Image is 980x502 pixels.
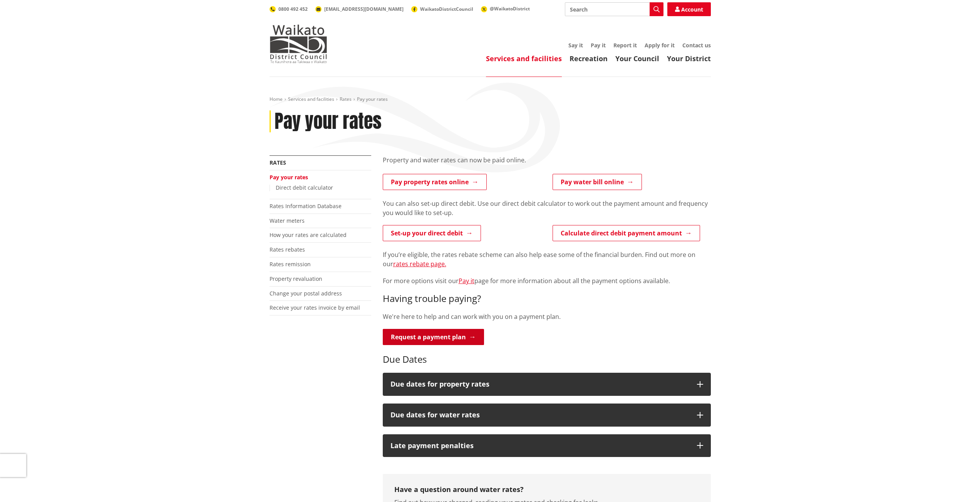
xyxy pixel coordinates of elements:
span: @WaikatoDistrict [490,5,530,12]
a: Services and facilities [288,96,334,102]
a: Request a payment plan [383,329,484,345]
a: Calculate direct debit payment amount [553,225,700,241]
a: Pay property rates online [383,174,487,190]
a: Property revaluation [270,275,322,282]
a: Apply for it [645,42,675,49]
a: 0800 492 452 [270,6,308,12]
a: Set-up your direct debit [383,225,481,241]
p: You can also set-up direct debit. Use our direct debit calculator to work out the payment amount ... [383,199,711,217]
h3: Having trouble paying? [383,293,711,304]
button: Late payment penalties [383,434,711,457]
span: 0800 492 452 [278,6,308,12]
a: Pay water bill online [553,174,642,190]
p: We're here to help and can work with you on a payment plan. [383,312,711,321]
a: Rates [270,159,286,166]
h3: Due dates for water rates [390,411,689,419]
a: Change your postal address [270,290,342,297]
a: Services and facilities [486,54,562,63]
h1: Pay your rates [275,110,382,133]
h3: Have a question around water rates? [394,485,699,494]
h3: Due dates for property rates [390,380,689,388]
a: Contact us [682,42,711,49]
a: Your Council [615,54,659,63]
a: Rates Information Database [270,202,342,210]
a: Rates rebates [270,246,305,253]
a: Pay your rates [270,173,308,181]
h3: Late payment penalties [390,442,689,450]
p: If you’re eligible, the rates rebate scheme can also help ease some of the financial burden. Find... [383,250,711,269]
a: @WaikatoDistrict [481,5,530,12]
a: [EMAIL_ADDRESS][DOMAIN_NAME] [315,6,404,12]
a: Receive your rates invoice by email [270,304,360,311]
a: Rates [340,96,352,102]
a: Pay it [591,42,606,49]
a: Account [667,2,711,16]
a: Pay it [459,277,474,285]
a: Water meters [270,217,305,224]
a: Recreation [570,54,608,63]
input: Search input [565,2,663,16]
a: Report it [613,42,637,49]
nav: breadcrumb [270,96,711,103]
span: Pay your rates [357,96,388,102]
a: How your rates are calculated [270,231,347,238]
a: Rates remission [270,260,311,268]
a: Home [270,96,283,102]
button: Due dates for property rates [383,373,711,396]
button: Due dates for water rates [383,404,711,427]
a: Direct debit calculator [276,184,333,191]
a: WaikatoDistrictCouncil [411,6,473,12]
a: Say it [568,42,583,49]
span: WaikatoDistrictCouncil [420,6,473,12]
iframe: Messenger Launcher [945,470,972,497]
a: Your District [667,54,711,63]
p: For more options visit our page for more information about all the payment options available. [383,276,711,285]
a: rates rebate page. [393,260,446,268]
div: Property and water rates can now be paid online. [383,155,711,174]
h3: Due Dates [383,354,711,365]
span: [EMAIL_ADDRESS][DOMAIN_NAME] [324,6,404,12]
img: Waikato District Council - Te Kaunihera aa Takiwaa o Waikato [270,25,327,63]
